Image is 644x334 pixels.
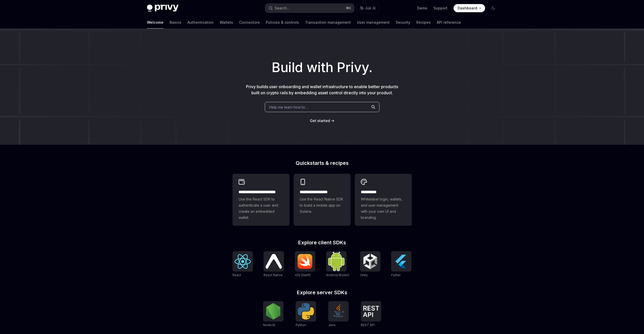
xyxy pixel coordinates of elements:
[300,196,345,215] span: Use the React Native SDK to build a mobile app on Solana.
[232,273,241,277] span: React
[264,251,284,278] a: React NativeReact Native
[361,323,375,327] span: REST API
[187,16,214,29] a: Authentication
[357,4,379,13] button: Ask AI
[357,16,390,29] a: User management
[246,84,398,95] span: Privy builds user onboarding and wallet infrastructure to enable better products built on crypto ...
[265,4,354,13] button: Search...⌘K
[269,104,308,110] span: Help me learn how to…
[265,303,281,319] img: NodeJS
[147,5,179,12] img: dark logo
[361,301,381,328] a: REST APIREST API
[360,251,380,278] a: UnityUnity
[239,196,283,221] span: Use the React SDK to authenticate a user and create an embedded wallet.
[263,323,275,327] span: NodeJS
[355,174,412,226] a: **** *****Whitelabel login, wallets, and user management with your own UI and branding.
[433,6,447,11] a: Support
[489,4,497,12] button: Toggle dark mode
[328,301,349,328] a: JavaJava
[295,273,311,277] span: iOS (Swift)
[232,251,253,278] a: ReactReact
[147,16,163,29] a: Welcome
[396,16,410,29] a: Security
[170,16,181,29] a: Basics
[361,196,406,221] span: Whitelabel login, wallets, and user management with your own UI and branding.
[232,161,412,166] h2: Quickstarts & recipes
[297,254,313,269] img: iOS (Swift)
[298,303,314,319] img: Python
[310,118,330,123] a: Get started
[266,254,282,269] img: React Native
[391,273,401,277] span: Flutter
[296,301,316,328] a: PythonPython
[365,6,376,11] span: Ask AI
[232,290,412,295] h2: Explore server SDKs
[363,306,379,317] img: REST API
[416,16,431,29] a: Recipes
[235,254,251,269] img: React
[232,240,412,245] h2: Explore client SDKs
[220,16,233,29] a: Wallets
[294,174,351,226] a: **** **** **** ***Use the React Native SDK to build a mobile app on Solana.
[360,273,368,277] span: Unity
[346,6,351,10] span: ⌘ K
[458,6,477,11] span: Dashboard
[326,251,349,278] a: Android (Kotlin)Android (Kotlin)
[454,4,485,12] a: Dashboard
[362,253,378,270] img: Unity
[264,273,283,277] span: React Native
[305,16,351,29] a: Transaction management
[391,251,412,278] a: FlutterFlutter
[328,252,345,271] img: Android (Kotlin)
[295,251,315,278] a: iOS (Swift)iOS (Swift)
[296,323,306,327] span: Python
[275,5,289,11] div: Search...
[326,273,349,277] span: Android (Kotlin)
[263,301,283,328] a: NodeJSNodeJS
[437,16,461,29] a: API reference
[328,323,335,327] span: Java
[8,58,636,77] h1: Build with Privy.
[417,6,427,11] a: Demo
[239,16,260,29] a: Connectors
[330,303,347,319] img: Java
[393,253,409,270] img: Flutter
[266,16,299,29] a: Policies & controls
